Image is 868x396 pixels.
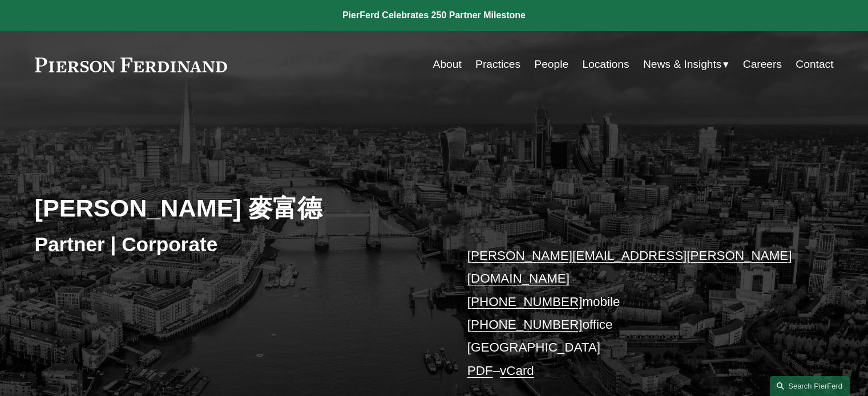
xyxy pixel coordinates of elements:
[582,54,629,75] a: Locations
[467,244,800,382] p: mobile office [GEOGRAPHIC_DATA] –
[770,376,850,396] a: Search this site
[433,54,462,75] a: About
[643,54,729,75] a: folder dropdown
[35,232,434,257] h3: Partner | Corporate
[796,54,833,75] a: Contact
[35,193,434,223] h2: [PERSON_NAME] 麥富德
[534,54,568,75] a: People
[467,364,493,378] a: PDF
[467,295,583,309] a: [PHONE_NUMBER]
[643,55,722,75] span: News & Insights
[475,54,520,75] a: Practices
[500,364,534,378] a: vCard
[743,54,782,75] a: Careers
[467,248,792,285] a: [PERSON_NAME][EMAIL_ADDRESS][PERSON_NAME][DOMAIN_NAME]
[467,317,583,332] a: [PHONE_NUMBER]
